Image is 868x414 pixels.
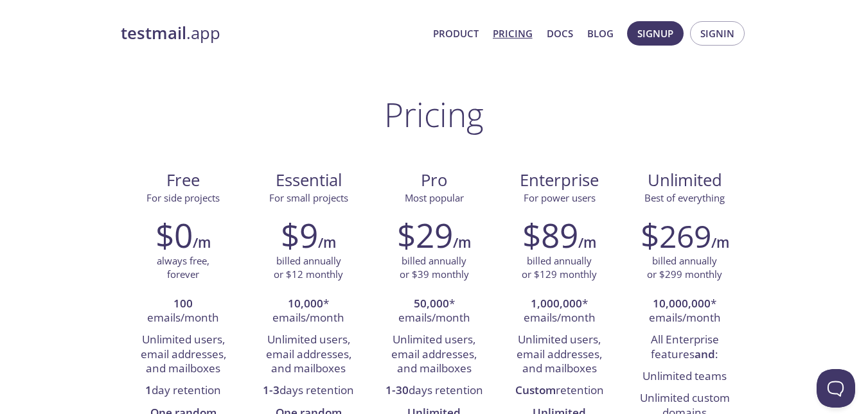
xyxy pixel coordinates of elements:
strong: 1,000,000 [531,296,582,311]
strong: 1-3 [263,383,279,397]
h6: /m [318,232,336,254]
iframe: Help Scout Beacon - Open [817,369,855,408]
span: Essential [256,169,361,191]
p: billed annually or $299 monthly [647,254,722,282]
strong: testmail [121,22,186,44]
span: 269 [659,215,711,257]
strong: 1 [145,383,152,397]
p: billed annually or $12 monthly [274,254,343,282]
strong: 50,000 [414,296,449,311]
h6: /m [578,232,596,254]
p: billed annually or $129 monthly [522,254,597,282]
a: Pricing [493,25,533,42]
li: day retention [130,380,236,402]
strong: 100 [173,296,193,311]
a: Blog [587,25,614,42]
h2: $9 [281,216,318,254]
a: Product [433,25,479,42]
strong: Custom [515,383,556,397]
span: For power users [524,191,596,204]
strong: 1-30 [385,383,409,397]
h2: $0 [155,216,193,254]
p: always free, forever [157,254,209,282]
h6: /m [711,232,729,254]
strong: 10,000 [288,296,323,311]
strong: 10,000,000 [653,296,711,311]
span: Unlimited [648,169,722,191]
button: Signup [627,21,684,46]
li: days retention [381,380,487,402]
span: Enterprise [507,169,612,191]
p: billed annually or $39 monthly [400,254,469,282]
h2: $ [641,216,711,254]
button: Signin [690,21,745,46]
li: Unlimited users, email addresses, and mailboxes [130,329,236,380]
li: days retention [256,380,362,402]
li: Unlimited teams [632,366,738,388]
span: For small projects [269,191,348,204]
li: Unlimited users, email addresses, and mailboxes [381,329,487,380]
span: Signin [700,25,734,42]
h1: Pricing [384,95,484,134]
a: testmail.app [121,22,423,44]
li: retention [506,380,612,402]
h2: $29 [397,216,453,254]
li: Unlimited users, email addresses, and mailboxes [506,329,612,380]
a: Docs [547,25,573,42]
li: * emails/month [256,293,362,330]
h6: /m [453,232,471,254]
li: emails/month [130,293,236,330]
li: * emails/month [632,293,738,330]
h6: /m [193,232,211,254]
li: Unlimited users, email addresses, and mailboxes [256,329,362,380]
h2: $89 [522,216,578,254]
span: Best of everything [644,191,725,204]
span: Pro [382,169,486,191]
span: Most popular [405,191,464,204]
span: For side projects [146,191,220,204]
li: All Enterprise features : [632,329,738,366]
span: Signup [637,25,673,42]
span: Free [131,169,236,191]
li: * emails/month [506,293,612,330]
li: * emails/month [381,293,487,330]
strong: and [695,347,715,361]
